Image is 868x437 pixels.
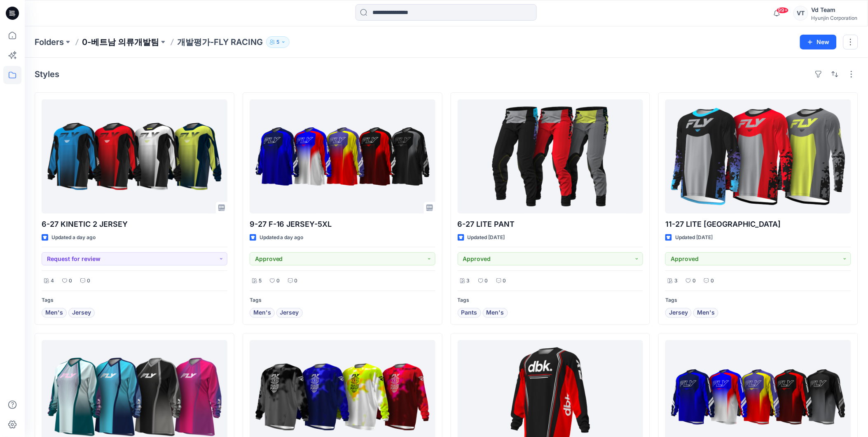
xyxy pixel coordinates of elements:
p: Updated [DATE] [675,233,713,242]
a: 6-27 LITE PANT [458,99,643,214]
a: 6-27 KINETIC 2 JERSEY [42,99,227,214]
button: New [800,35,837,49]
p: Tags [42,296,227,305]
button: 5 [266,36,290,48]
p: 6-27 LITE PANT [458,218,643,230]
div: Hyunjin Corporation [812,15,858,21]
p: 0 [693,277,696,285]
p: 3 [467,277,470,285]
p: 3 [674,277,678,285]
p: 9-27 F-16 JERSEY-5XL [250,218,435,230]
p: Tags [458,296,643,305]
span: Jersey [669,308,688,318]
p: Updated [DATE] [468,233,505,242]
span: Men's [45,308,63,318]
p: 0 [276,277,280,285]
p: 5 [259,277,262,285]
a: 11-27 LITE JERSEY [665,99,851,214]
p: Updated a day ago [51,233,96,242]
span: Jersey [280,308,299,318]
p: 0 [69,277,72,285]
span: 99+ [777,7,789,14]
span: Men's [253,308,271,318]
div: VT [793,6,808,21]
span: Men's [697,308,715,318]
span: Men's [487,308,504,318]
p: 0 [87,277,90,285]
p: Tags [665,296,851,305]
p: Tags [250,296,435,305]
span: Pants [461,308,477,318]
div: Vd Team [812,5,858,15]
p: Updated a day ago [260,233,304,242]
p: 6-27 KINETIC 2 JERSEY [42,218,227,230]
p: 개발평가-FLY RACING [177,36,263,48]
p: 0 [295,277,298,285]
p: 4 [51,277,54,285]
p: 0 [485,277,488,285]
span: Jersey [72,308,91,318]
p: 0 [503,277,506,285]
a: 0-베트남 의류개발팀 [82,36,159,48]
p: 5 [276,38,279,47]
h4: Styles [35,69,59,79]
a: Folders [35,36,64,48]
a: 9-27 F-16 JERSEY-5XL [250,99,435,214]
p: 0 [711,277,714,285]
p: 11-27 LITE [GEOGRAPHIC_DATA] [665,218,851,230]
